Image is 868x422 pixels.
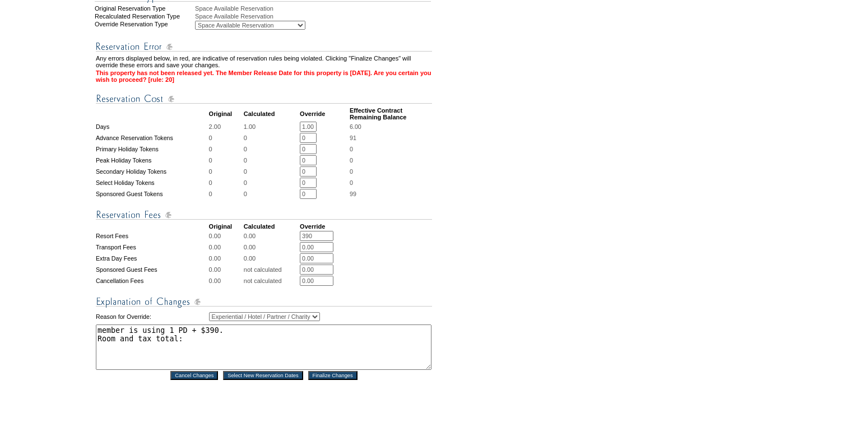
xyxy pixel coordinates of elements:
[244,223,299,230] td: Calculated
[96,40,432,54] img: Reservation Errors
[170,371,218,380] input: Cancel Changes
[96,189,208,199] td: Sponsored Guest Tokens
[244,276,299,286] td: not calculated
[209,166,243,177] td: 0
[96,69,432,83] td: This property has not been released yet. The Member Release Date for this property is [DATE]. Are...
[209,155,243,165] td: 0
[209,178,243,188] td: 0
[209,133,243,143] td: 0
[96,253,208,263] td: Extra Day Fees
[209,223,243,230] td: Original
[223,371,303,380] input: Select New Reservation Dates
[96,295,432,309] img: Explanation of Changes
[209,231,243,241] td: 0.00
[350,168,353,175] span: 0
[300,223,349,230] td: Override
[350,146,353,152] span: 0
[244,265,299,275] td: not calculated
[96,92,432,106] img: Reservation Cost
[195,5,433,12] div: Space Available Reservation
[244,107,299,120] td: Calculated
[209,242,243,252] td: 0.00
[96,208,432,222] img: Reservation Fees
[350,135,356,141] span: 91
[244,133,299,143] td: 0
[195,13,433,20] div: Space Available Reservation
[244,155,299,165] td: 0
[209,107,243,120] td: Original
[95,13,194,20] div: Recalculated Reservation Type
[96,166,208,177] td: Secondary Holiday Tokens
[244,231,299,241] td: 0.00
[244,122,299,132] td: 1.00
[350,191,356,197] span: 99
[244,242,299,252] td: 0.00
[300,107,349,120] td: Override
[95,21,194,30] div: Override Reservation Type
[209,265,243,275] td: 0.00
[244,144,299,154] td: 0
[350,123,361,130] span: 6.00
[209,276,243,286] td: 0.00
[96,265,208,275] td: Sponsored Guest Fees
[244,253,299,263] td: 0.00
[96,55,432,68] td: Any errors displayed below, in red, are indicative of reservation rules being violated. Clicking ...
[209,122,243,132] td: 2.00
[96,155,208,165] td: Peak Holiday Tokens
[244,178,299,188] td: 0
[350,157,353,164] span: 0
[96,133,208,143] td: Advance Reservation Tokens
[95,5,194,12] div: Original Reservation Type
[96,231,208,241] td: Resort Fees
[350,107,432,120] td: Effective Contract Remaining Balance
[96,122,208,132] td: Days
[96,276,208,286] td: Cancellation Fees
[308,371,358,380] input: Finalize Changes
[96,178,208,188] td: Select Holiday Tokens
[350,179,353,186] span: 0
[209,253,243,263] td: 0.00
[96,310,208,323] td: Reason for Override:
[209,144,243,154] td: 0
[209,189,243,199] td: 0
[244,189,299,199] td: 0
[96,242,208,252] td: Transport Fees
[244,166,299,177] td: 0
[96,144,208,154] td: Primary Holiday Tokens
